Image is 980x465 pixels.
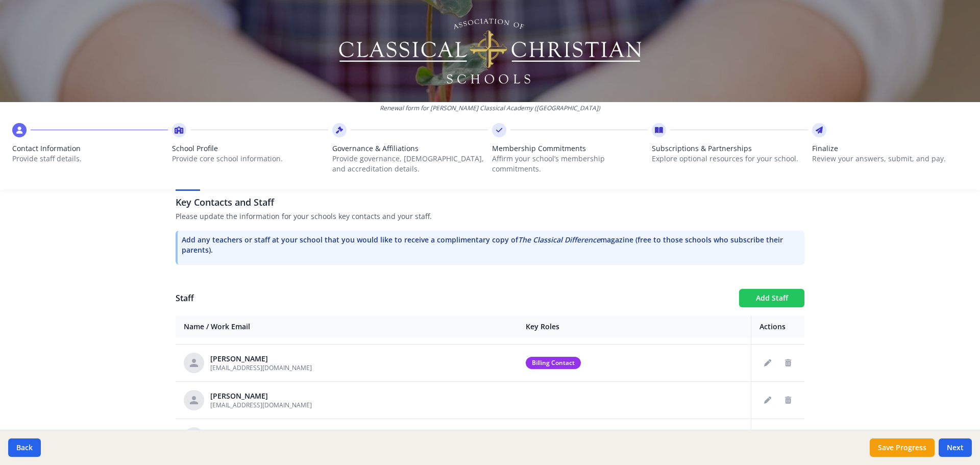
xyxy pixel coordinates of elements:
p: Affirm your school’s membership commitments. [492,154,648,174]
h3: Key Contacts and Staff [176,195,804,209]
button: Edit staff [759,429,776,446]
h1: Staff [176,292,731,304]
button: Delete staff [780,355,796,371]
span: Billing Contact [526,357,581,369]
p: Provide core school information. [172,154,328,164]
span: School Profile [172,143,328,154]
p: Provide staff details. [12,154,168,164]
p: Add any teachers or staff at your school that you would like to receive a complimentary copy of m... [182,235,800,255]
span: Governance & Affiliations [332,143,488,154]
span: Contact Information [12,143,168,154]
button: Save Progress [870,438,935,457]
p: Review your answers, submit, and pay. [812,154,968,164]
p: Please update the information for your schools key contacts and your staff. [176,211,804,222]
th: Key Roles [518,315,751,338]
button: Edit staff [759,392,776,408]
p: Provide governance, [DEMOGRAPHIC_DATA], and accreditation details. [332,154,488,174]
img: Logo [337,15,643,87]
div: [PERSON_NAME] [210,428,312,438]
span: [EMAIL_ADDRESS][DOMAIN_NAME] [210,363,312,372]
span: Finalize [812,143,968,154]
button: Back [8,438,41,457]
th: Name / Work Email [176,315,518,338]
span: Membership Commitments [492,143,648,154]
div: [PERSON_NAME] [210,354,312,364]
span: [EMAIL_ADDRESS][DOMAIN_NAME] [210,401,312,409]
button: Delete staff [780,392,796,408]
div: [PERSON_NAME] [210,391,312,401]
button: Delete staff [780,429,796,446]
button: Edit staff [759,355,776,371]
button: Add Staff [739,289,804,307]
button: Next [939,438,972,457]
p: Explore optional resources for your school. [652,154,807,164]
th: Actions [751,315,805,338]
i: The Classical Difference [518,235,600,244]
span: Subscriptions & Partnerships [652,143,807,154]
